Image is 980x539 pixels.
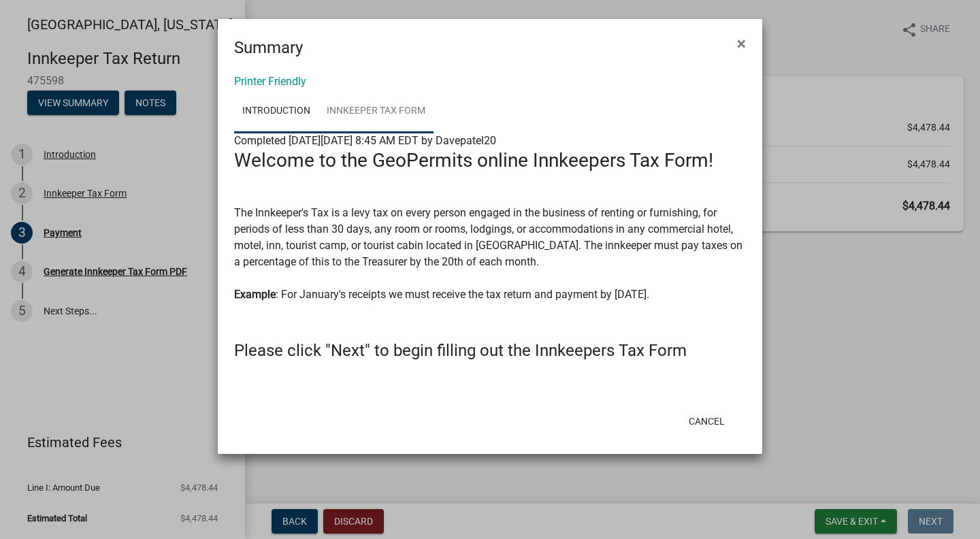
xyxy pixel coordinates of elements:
a: Innkeeper Tax Form [318,90,434,133]
span: Completed [DATE][DATE] 8:45 AM EDT by Davepatel20 [234,134,496,147]
a: Introduction [234,90,318,133]
a: Printer Friendly [234,75,306,88]
p: The Innkeeper's Tax is a levy tax on every person engaged in the business of renting or furnishin... [234,205,746,303]
h3: Welcome to the GeoPermits online Innkeepers Tax Form! [234,149,746,172]
span: × [737,34,746,53]
button: Cancel [678,409,736,434]
h4: Please click "Next" to begin filling out the Innkeepers Tax Form [234,341,746,361]
strong: Example [234,288,276,301]
h4: Summary [234,35,303,60]
button: Close [726,24,757,63]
